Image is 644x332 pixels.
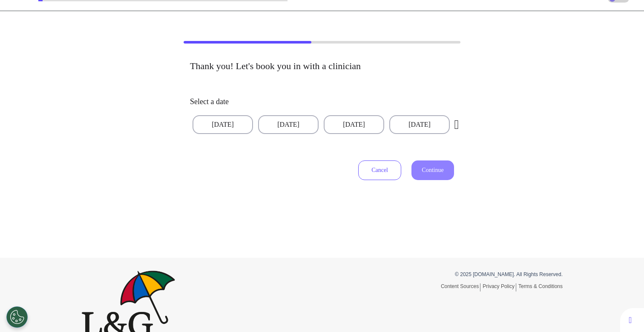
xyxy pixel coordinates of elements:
[193,115,253,134] button: [DATE]
[441,283,480,291] a: Content Sources
[411,160,454,180] button: Continue
[190,61,454,72] h3: Thank you! Let's book you in with a clinician
[190,97,454,107] h4: Select a date
[483,283,516,291] a: Privacy Policy
[389,115,450,134] button: [DATE]
[258,115,319,134] button: [DATE]
[518,283,563,289] a: Terms & Conditions
[358,160,401,180] button: Cancel
[6,306,28,328] button: Open Preferences
[422,167,443,173] span: Continue
[324,115,384,134] button: [DATE]
[328,271,563,278] p: © 2025 [DOMAIN_NAME]. All Rights Reserved.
